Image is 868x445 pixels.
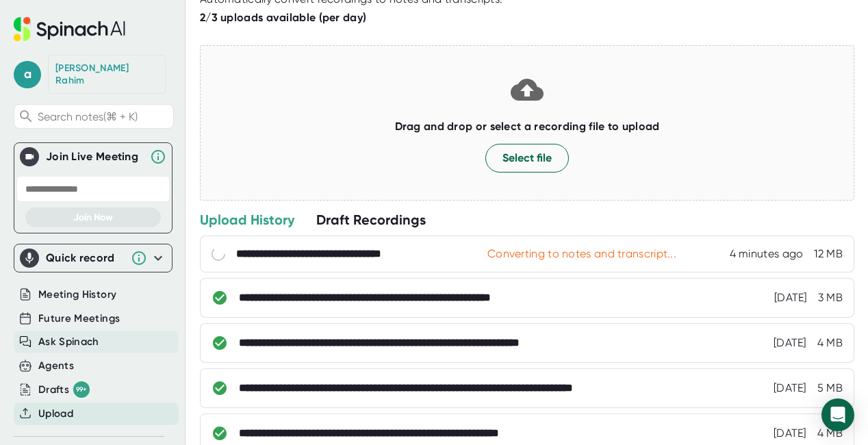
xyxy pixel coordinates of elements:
[818,291,843,305] div: 3 MB
[38,287,116,303] button: Meeting History
[20,244,166,272] div: Quick record
[38,334,99,350] button: Ask Spinach
[817,336,843,350] div: 4 MB
[20,143,166,170] div: Join Live MeetingJoin Live Meeting
[46,150,143,164] div: Join Live Meeting
[200,211,294,229] div: Upload History
[821,398,854,431] div: Open Intercom Messenger
[730,247,804,261] div: 10/8/2025, 5:00:28 PM
[502,150,552,166] span: Select file
[73,212,113,223] span: Join Now
[38,110,170,123] span: Search notes (⌘ + K)
[200,11,366,24] b: 2/3 uploads available (per day)
[814,247,843,261] div: 12 MB
[25,207,161,227] button: Join Now
[38,381,90,398] button: Drafts 99+
[774,291,807,305] div: 10/7/2025, 1:02:54 AM
[38,381,90,398] div: Drafts
[485,144,569,173] button: Select file
[55,62,158,86] div: Abdul Rahim
[774,336,806,350] div: 10/7/2025, 1:02:37 AM
[73,381,90,398] div: 99+
[23,150,36,164] img: Join Live Meeting
[774,427,806,440] div: 10/6/2025, 1:26:33 AM
[817,381,843,395] div: 5 MB
[316,211,426,229] div: Draft Recordings
[395,120,660,133] b: Drag and drop or select a recording file to upload
[38,406,73,422] button: Upload
[38,311,120,327] button: Future Meetings
[817,427,843,440] div: 4 MB
[774,381,806,395] div: 10/6/2025, 1:26:45 AM
[38,358,74,374] button: Agents
[487,247,676,261] div: Converting to notes and transcript...
[46,251,124,265] div: Quick record
[14,61,41,88] span: a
